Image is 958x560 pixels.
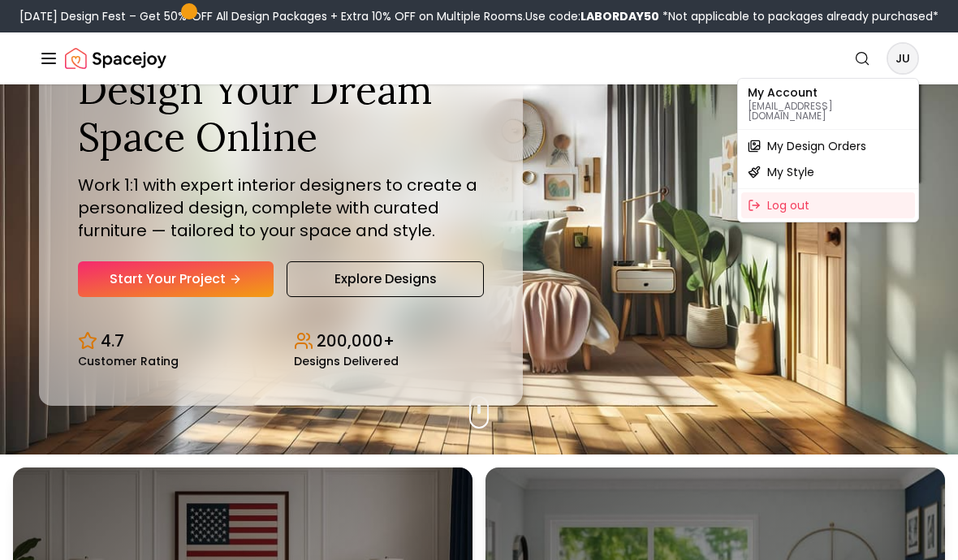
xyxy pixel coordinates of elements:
a: My Style [741,159,915,185]
div: Log out [741,192,915,218]
span: My Style [767,164,814,180]
p: My Account [748,87,908,98]
p: [EMAIL_ADDRESS][DOMAIN_NAME] [748,101,908,121]
span: My Design Orders [767,138,866,154]
a: My Design Orders [741,133,915,159]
